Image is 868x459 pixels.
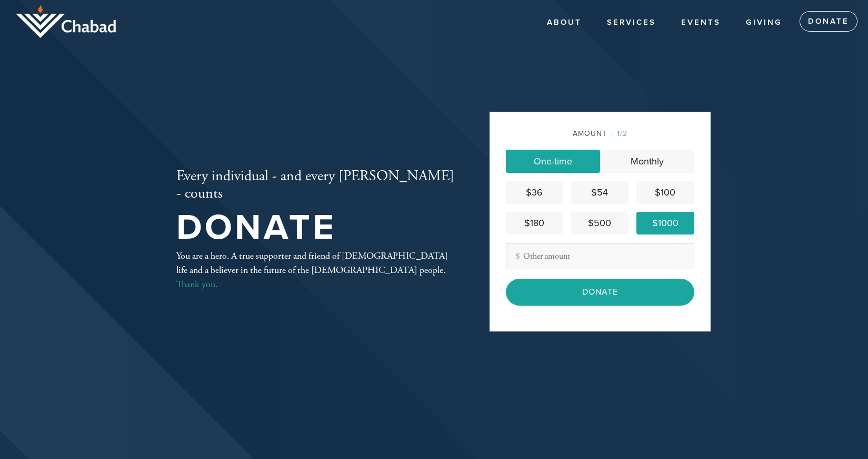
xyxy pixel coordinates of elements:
[571,181,628,204] a: $54
[571,212,628,235] a: $500
[510,216,559,230] div: $180
[673,13,729,33] a: Events
[176,249,455,291] div: You are a hero. A true supporter and friend of [DEMOGRAPHIC_DATA] life and a believer in the futu...
[176,278,217,290] a: Thank you.
[738,13,790,33] a: Giving
[641,185,690,200] div: $100
[800,11,857,32] a: Donate
[641,216,690,230] div: $1000
[506,212,563,235] a: $180
[617,129,620,138] span: 1
[506,150,600,173] a: One-time
[636,212,694,235] a: $1000
[510,185,559,200] div: $36
[636,181,694,204] a: $100
[176,168,455,203] h2: Every individual - and every [PERSON_NAME] - counts
[506,243,694,269] input: Other amount
[611,129,627,138] span: /2
[600,150,694,173] a: Monthly
[176,211,455,245] h1: Donate
[16,5,116,38] img: logo_half.png
[539,13,590,33] a: About
[506,181,563,204] a: $36
[506,279,694,305] input: Donate
[599,13,664,33] a: Services
[575,216,624,230] div: $500
[506,128,694,139] div: Amount
[575,185,624,200] div: $54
